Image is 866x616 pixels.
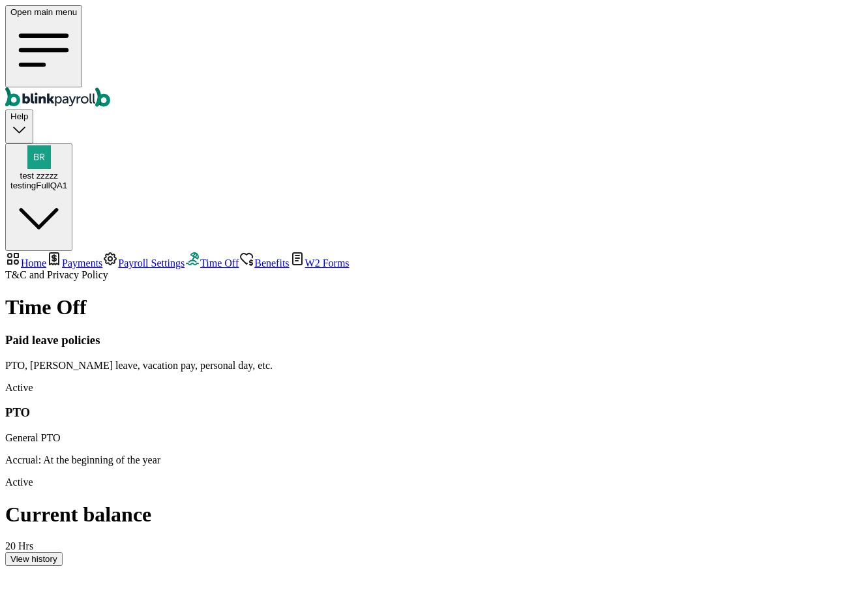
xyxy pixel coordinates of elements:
span: Payments [62,257,102,269]
button: test zzzzztestingFullQA1 [5,143,72,251]
nav: Global [5,5,861,110]
span: Active [5,477,33,488]
a: Benefits [239,257,289,269]
a: Home [5,257,46,269]
span: Home [21,257,46,269]
span: Open main menu [10,7,77,17]
span: Time Off [200,257,239,269]
span: 20 Hrs [5,540,33,551]
h3: Paid leave policies [5,333,861,347]
nav: Team Member Portal Sidebar [5,251,861,281]
span: W2 Forms [305,257,350,269]
div: testingFullQA1 [10,181,67,190]
h1: Time Off [5,295,861,319]
span: T&C [5,269,27,280]
p: PTO, [PERSON_NAME] leave, vacation pay, personal day, etc. [5,360,861,372]
a: Payments [46,257,102,269]
a: W2 Forms [290,257,350,269]
h1: Current balance [5,503,861,527]
span: Payroll Settings [118,257,185,269]
h3: PTO [5,405,861,420]
button: Help [5,110,33,143]
iframe: Chat Widget [801,553,866,616]
span: Help [10,111,28,121]
span: General PTO [5,432,61,443]
span: Privacy Policy [47,269,108,280]
div: View history [10,554,57,564]
span: Benefits [254,257,289,269]
a: Payroll Settings [102,257,185,269]
span: Active [5,382,33,393]
span: test zzzzz [20,171,58,181]
span: and [5,269,108,280]
a: Time Off [185,257,239,269]
button: Open main menu [5,5,82,87]
p: Accrual: At the beginning of the year [5,454,861,466]
button: View history [5,552,63,566]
